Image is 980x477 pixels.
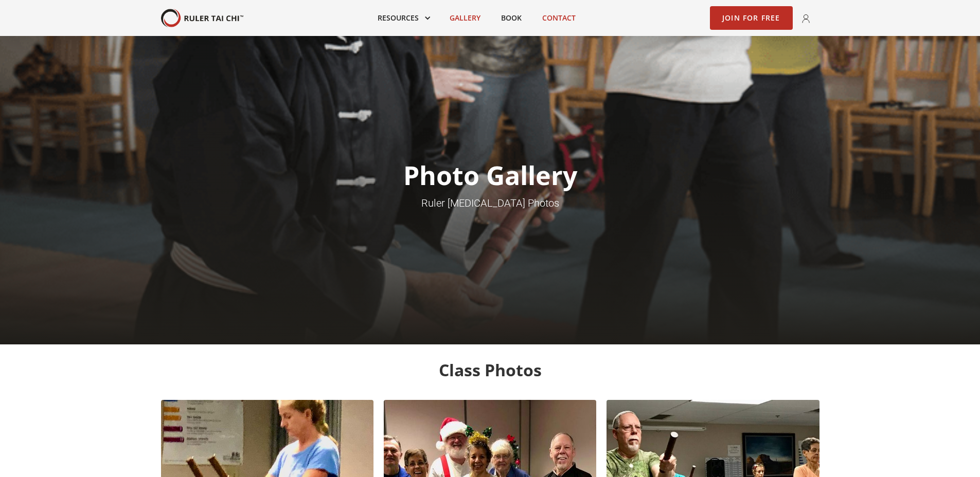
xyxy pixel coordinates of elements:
[349,196,631,210] p: Ruler [MEDICAL_DATA] Photos
[439,7,491,29] a: Gallery
[161,9,243,28] img: Your Brand Name
[491,7,532,29] a: Book
[710,6,793,30] a: Join for Free
[532,7,586,29] a: Contact
[161,9,243,28] a: home
[367,7,439,29] div: Resources
[403,160,577,191] h1: Photo Gallery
